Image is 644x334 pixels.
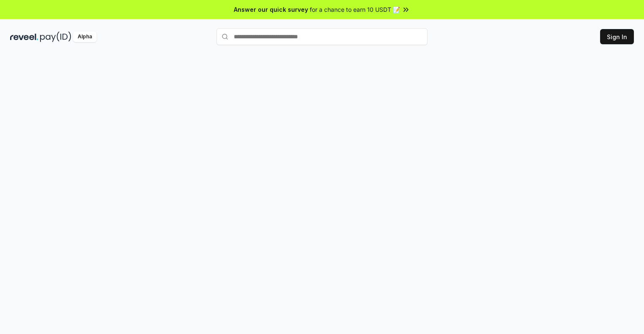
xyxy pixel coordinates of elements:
[234,5,308,14] span: Answer our quick survey
[40,32,71,42] img: pay_id
[73,32,97,42] div: Alpha
[10,32,38,42] img: reveel_dark
[310,5,400,14] span: for a chance to earn 10 USDT 📝
[600,29,634,44] button: Sign In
